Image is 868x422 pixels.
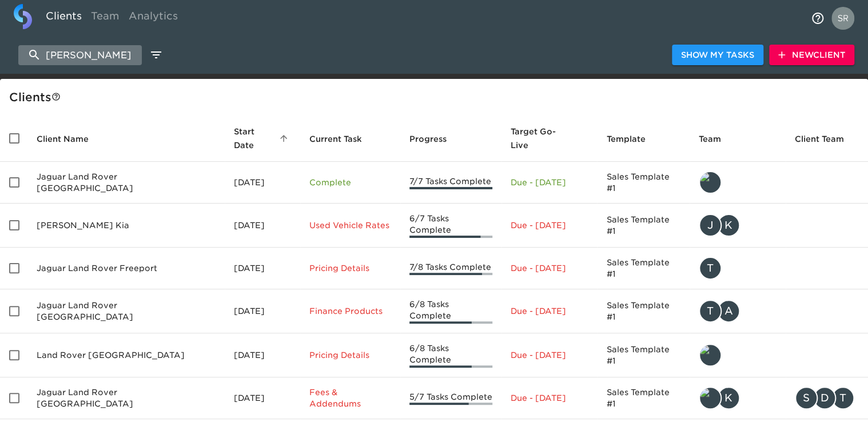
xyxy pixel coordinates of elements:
td: [DATE] [225,289,301,333]
div: tyler@roadster.com, kevin.dodt@roadster.com [699,387,777,409]
p: Pricing Details [309,349,391,361]
p: Due - [DATE] [511,220,588,231]
img: Profile [831,7,854,30]
div: A [717,300,740,323]
a: Analytics [124,4,182,32]
svg: This is a list of all of your clients and clients shared with you [51,92,61,101]
td: Sales Template #1 [597,248,690,289]
img: tyler@roadster.com [700,345,720,365]
td: [PERSON_NAME] Kia [27,204,225,248]
td: Jaguar Land Rover Freeport [27,248,225,289]
input: search [18,45,142,65]
img: tyler@roadster.com [700,172,720,193]
td: 7/7 Tasks Complete [400,162,501,204]
td: Sales Template #1 [597,204,690,248]
div: sbrown@jlrnewportbeach.com, ddaly@usautotrust.com, tisaksen@usautotrust.com [795,387,859,409]
span: Progress [409,132,461,146]
div: T [699,300,722,323]
span: Team [699,132,736,146]
span: Start Date [234,125,292,152]
td: 6/8 Tasks Complete [400,289,501,333]
div: Client s [9,88,863,106]
span: Show My Tasks [681,48,754,62]
div: K [717,387,740,409]
div: J [699,214,722,237]
p: Due - [DATE] [511,305,588,317]
td: Sales Template #1 [597,377,690,419]
td: Sales Template #1 [597,333,690,377]
p: Used Vehicle Rates [309,220,391,231]
div: D [813,387,836,409]
span: This is the next Task in this Hub that should be completed [309,132,362,146]
img: logo [14,4,32,29]
button: NewClient [769,45,854,66]
span: New Client [778,48,845,62]
div: tracy@roadster.com, angelique.nurse@roadster.com [699,300,777,323]
td: [DATE] [225,248,301,289]
div: tyler@roadster.com [699,171,777,194]
td: Jaguar Land Rover [GEOGRAPHIC_DATA] [27,162,225,204]
td: 6/7 Tasks Complete [400,204,501,248]
p: Due - [DATE] [511,349,588,361]
a: Clients [41,4,86,32]
div: S [795,387,818,409]
span: Target Go-Live [511,125,588,152]
p: Fees & Addendums [309,387,391,409]
span: Client Team [795,132,859,146]
td: Jaguar Land Rover [GEOGRAPHIC_DATA] [27,289,225,333]
button: Show My Tasks [672,45,763,66]
td: [DATE] [225,377,301,419]
td: [DATE] [225,333,301,377]
div: T [831,387,854,409]
div: T [699,257,722,280]
p: Due - [DATE] [511,177,588,188]
td: 6/8 Tasks Complete [400,333,501,377]
p: Finance Products [309,305,391,317]
span: Current Task [309,132,377,146]
div: justin.gervais@roadster.com, kevin.dodt@roadster.com [699,214,777,237]
td: 7/8 Tasks Complete [400,248,501,289]
button: notifications [804,5,831,32]
td: Jaguar Land Rover [GEOGRAPHIC_DATA] [27,377,225,419]
div: K [717,214,740,237]
td: Sales Template #1 [597,289,690,333]
button: edit [146,45,166,65]
td: [DATE] [225,162,301,204]
td: Sales Template #1 [597,162,690,204]
a: Team [86,4,124,32]
p: Complete [309,177,391,188]
div: tyler@roadster.com [699,344,777,367]
span: Client Name [37,132,103,146]
p: Due - [DATE] [511,262,588,274]
img: tyler@roadster.com [700,388,720,408]
p: Pricing Details [309,262,391,274]
div: tracy@roadster.com [699,257,777,280]
span: Calculated based on the start date and the duration of all Tasks contained in this Hub. [511,125,573,152]
span: Template [606,132,660,146]
p: Due - [DATE] [511,392,588,404]
td: Land Rover [GEOGRAPHIC_DATA] [27,333,225,377]
td: 5/7 Tasks Complete [400,377,501,419]
td: [DATE] [225,204,301,248]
